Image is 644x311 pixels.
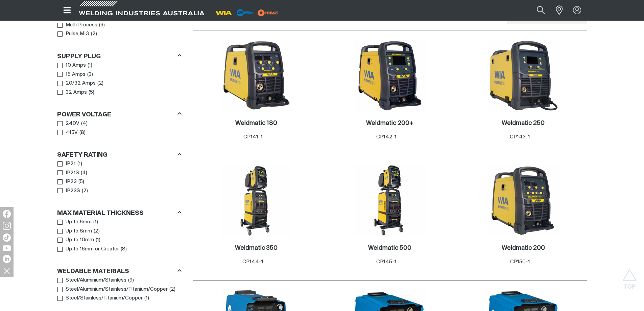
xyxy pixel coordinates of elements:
[66,160,76,168] span: IP21
[169,286,175,293] span: ( 2 )
[128,276,134,284] span: ( 9 )
[57,150,182,159] div: Safety Rating
[66,286,168,293] span: Steel/Aluminium/Stainless/Titanium/Copper
[57,208,182,218] div: Max Material Thickness
[78,178,84,186] span: ( 5 )
[66,89,87,96] span: 32 Amps
[66,169,79,177] span: IP21S
[66,178,77,186] span: IP23
[66,218,92,226] span: Up to 6mm
[66,227,92,235] span: Up to 8mm
[79,129,86,137] span: ( 8 )
[57,61,86,70] a: 10 Amps
[3,255,11,263] img: LinkedIn
[57,227,92,236] a: Up to 8mm
[66,236,94,244] span: Up to 10mm
[66,276,126,284] span: Steel/Aluminium/Stainless
[66,62,86,69] span: 10 Amps
[502,245,545,251] h2: Weldmatic 200
[529,3,552,18] button: Search products
[97,80,103,87] span: ( 2 )
[57,285,168,294] a: Steel/Aluminium/Stainless/Titanium/Copper
[57,119,80,128] a: 240V
[502,120,545,126] h2: Weldmatic 250
[354,39,426,112] img: Weldmatic 200+
[57,21,98,30] a: Multi Process
[57,294,143,303] a: Steel/Stainless/Titanium/Copper
[57,151,108,159] h3: Safety Rating
[57,110,182,119] div: Power Voltage
[66,30,89,38] span: Pulse MIG
[57,128,78,137] a: 415V
[99,21,105,29] span: ( 9 )
[368,244,411,252] a: Weldmatic 500
[487,39,559,112] img: Weldmatic 250
[57,119,181,137] ul: Power Voltage
[1,265,13,276] img: hide socials
[144,294,149,302] span: ( 1 )
[66,120,79,128] span: 240V
[376,134,397,139] span: CP142-1
[66,71,86,79] span: 15 Amps
[88,62,92,69] span: ( 1 )
[66,245,119,253] span: Up to 16mm or Greater
[376,259,397,264] span: CP145-1
[96,236,100,244] span: ( 1 )
[121,245,127,253] span: ( 8 )
[66,129,78,137] span: 415V
[57,236,94,245] a: Up to 10mm
[57,245,119,254] a: Up to 16mm or Greater
[242,259,263,264] span: CP144-1
[89,89,94,96] span: ( 5 )
[57,88,87,97] a: 32 Amps
[57,51,182,61] div: Supply Plug
[622,269,637,284] button: Scroll to top
[57,79,96,88] a: 20/32 Amps
[57,159,76,169] a: IP21
[81,120,88,128] span: ( 4 )
[57,29,90,39] a: Pulse MIG
[57,70,86,79] a: 15 Amps
[3,234,11,242] img: TikTok
[82,187,88,195] span: ( 2 )
[235,120,277,126] h2: Weldmatic 180
[354,164,426,237] img: Weldmatic 500
[256,8,280,18] img: miller
[57,276,181,303] ul: Weldable Materials
[57,61,181,97] ul: Supply Plug
[366,120,413,126] h2: Weldmatic 200+
[57,267,182,276] div: Weldable Materials
[487,164,559,237] img: Weldmatic 200
[57,268,129,275] h3: Weldable Materials
[57,218,92,227] a: Up to 6mm
[220,39,292,112] img: Weldmatic 180
[3,245,11,251] img: YouTube
[57,53,101,61] h3: Supply Plug
[93,218,98,226] span: ( 1 )
[57,169,79,178] a: IP21S
[366,119,413,127] a: Weldmatic 200+
[502,244,545,252] a: Weldmatic 200
[57,218,181,253] ul: Max Material Thickness
[57,209,144,217] h3: Max Material Thickness
[256,10,280,15] a: miller
[91,30,97,38] span: ( 2 )
[510,259,530,264] span: CP150-1
[220,164,292,237] img: Weldmatic 350
[57,159,181,195] ul: Safety Rating
[235,245,278,251] h2: Weldmatic 350
[77,160,82,168] span: ( 1 )
[243,134,263,139] span: CP141-1
[510,134,530,139] span: CP143-1
[521,3,552,18] input: Product name or item number...
[502,119,545,127] a: Weldmatic 250
[57,186,80,196] a: IP23S
[57,177,77,186] a: IP23
[57,276,127,285] a: Steel/Aluminium/Stainless
[81,169,87,177] span: ( 4 )
[3,222,11,230] img: Instagram
[66,187,80,195] span: IP23S
[3,210,11,218] img: Facebook
[57,111,111,119] h3: Power Voltage
[87,71,93,79] span: ( 3 )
